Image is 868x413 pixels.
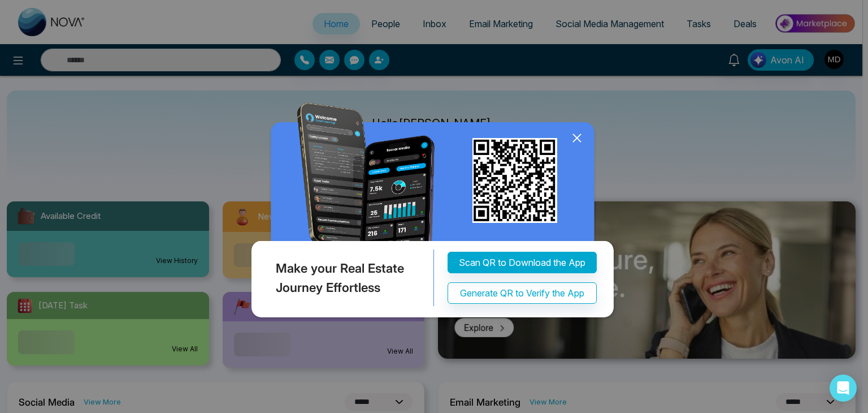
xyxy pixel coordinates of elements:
[448,252,597,274] button: Scan QR to Download the App
[448,283,597,304] button: Generate QR to Verify the App
[249,250,434,307] div: Make your Real Estate Journey Effortless
[472,138,557,223] img: qr_for_download_app.png
[249,103,619,323] img: QRModal
[830,375,857,402] div: Open Intercom Messenger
